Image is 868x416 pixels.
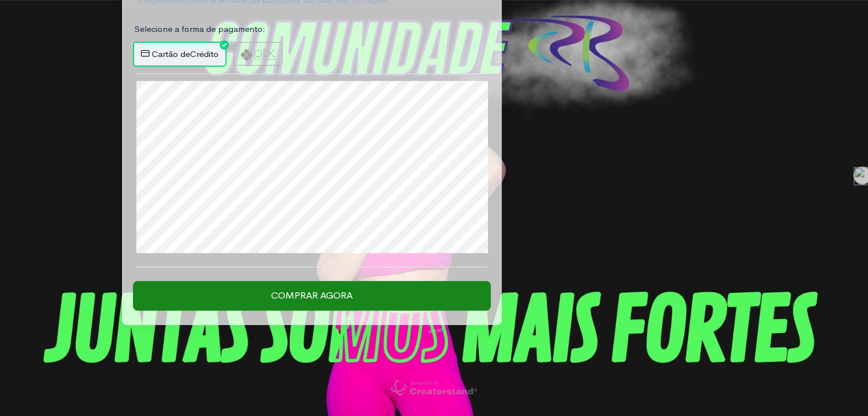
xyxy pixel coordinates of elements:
label: Crédito [133,42,227,67]
label: Selecione a forma de pagamento: [135,23,265,36]
img: powered-by-creatorsland-e1a4e4bebae488dff9c9a81466bc3db6f0b7cf8c8deafde3238028c30cb33651.png [391,380,477,396]
span: Cartão de [152,48,190,59]
img: pix-logo-9c6f7f1e21d0dbbe27cc39d8b486803e509c07734d8fd270ca391423bc61e7ca.png [241,48,275,60]
input: Comprar Agora [133,281,491,311]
